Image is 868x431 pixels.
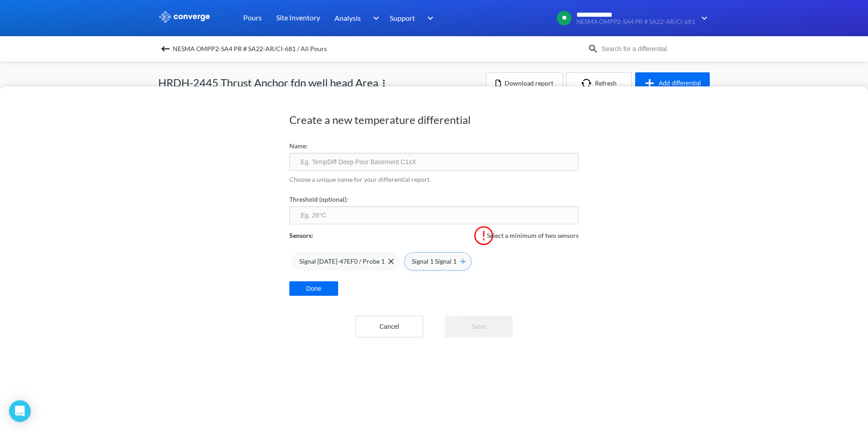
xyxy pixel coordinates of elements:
input: Eg. 28°C [289,206,579,224]
span: NESMA OMPP2-SA4 PR # SA22-AR/CI-681 [576,19,695,25]
p: Sensors: [289,231,313,241]
img: icon-search.svg [588,43,599,54]
div: Open Intercom Messenger [9,400,31,422]
img: logo_ewhite.svg [158,11,211,23]
img: downArrow.svg [695,13,710,24]
img: downArrow.svg [367,13,382,24]
span: Support [390,12,415,24]
h1: Create a new temperature differential [289,113,579,127]
img: downArrow.svg [421,13,436,24]
span: Analysis [335,12,361,24]
button: Save [445,316,513,337]
span: Signal 1 Signal 1 [412,256,457,266]
span: NESMA OMPP2-SA4 PR # SA22-AR/CI-681 / All Pours [173,43,327,55]
label: Name: [289,141,579,151]
p: Select a minimum of two sensors [487,231,579,241]
img: hover-plus-icon.svg [460,259,466,264]
input: Eg. TempDiff Deep Pour Basement C1sX [289,153,579,171]
label: Threshold (optional): [289,194,579,204]
img: form-error.svg [472,224,495,247]
button: Done [289,281,338,296]
span: Signal [DATE]-47EF0 / Probe 1 [299,256,385,266]
img: backspace.svg [160,43,171,54]
p: Choose a unique name for your differential report. [289,175,579,185]
input: Search for a differential [599,44,708,54]
button: Cancel [355,316,423,337]
img: close-icon.svg [388,259,394,264]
